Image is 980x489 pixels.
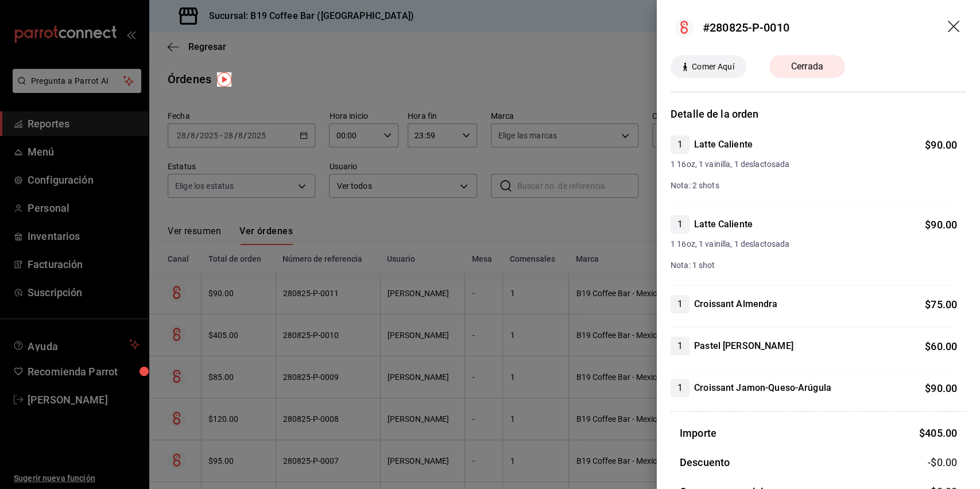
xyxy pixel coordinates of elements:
[671,238,957,250] span: 1 16oz, 1 vainilla, 1 deslactosada
[919,427,957,439] span: $ 405.00
[671,339,690,353] span: 1
[925,340,957,352] span: $ 60.00
[784,60,830,73] span: Cerrada
[925,139,957,151] span: $ 90.00
[671,261,715,270] span: Nota: 1 shot
[671,138,690,152] span: 1
[694,339,793,353] h4: Pastel [PERSON_NAME]
[217,72,231,87] img: Tooltip marker
[687,61,738,73] span: Comer Aquí
[703,19,789,36] div: #280825-P-0010
[948,21,962,34] button: drag
[680,425,716,441] h3: Importe
[694,297,777,311] h4: Croissant Almendra
[694,218,753,231] h4: Latte Caliente
[671,381,690,395] span: 1
[694,138,753,152] h4: Latte Caliente
[671,158,957,170] span: 1 16oz, 1 vainilla, 1 deslactosada
[671,218,690,231] span: 1
[925,219,957,231] span: $ 90.00
[925,382,957,394] span: $ 90.00
[928,455,957,470] span: -$0.00
[671,106,966,122] h3: Detalle de la orden
[671,297,690,311] span: 1
[925,298,957,311] span: $ 75.00
[680,455,730,470] h3: Descuento
[694,381,831,395] h4: Croissant Jamon-Queso-Arúgula
[671,181,719,190] span: Nota: 2 shots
